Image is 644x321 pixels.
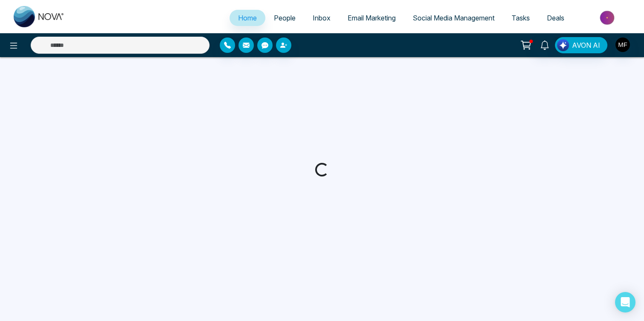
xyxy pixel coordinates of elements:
[339,10,404,26] a: Email Marketing
[404,10,503,26] a: Social Media Management
[274,14,296,22] span: People
[615,292,635,312] div: Open Intercom Messenger
[615,38,630,52] img: User Avatar
[555,37,607,53] button: AVON AI
[14,6,65,27] img: Nova CRM Logo
[512,14,530,22] span: Tasks
[304,10,339,26] a: Inbox
[230,10,265,26] a: Home
[577,8,639,27] img: Market-place.gif
[413,14,494,22] span: Social Media Management
[503,10,538,26] a: Tasks
[238,14,257,22] span: Home
[538,10,573,26] a: Deals
[348,14,396,22] span: Email Marketing
[572,40,600,50] span: AVON AI
[313,14,331,22] span: Inbox
[547,14,564,22] span: Deals
[557,39,569,51] img: Lead Flow
[265,10,304,26] a: People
